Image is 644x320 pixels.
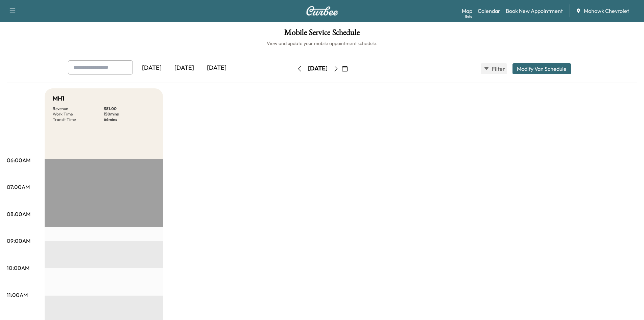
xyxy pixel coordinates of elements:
[7,237,30,245] p: 09:00AM
[136,60,168,76] div: [DATE]
[53,94,65,103] h5: MH1
[478,7,500,15] a: Calendar
[7,291,28,299] p: 11:00AM
[7,156,30,164] p: 06:00AM
[492,65,504,73] span: Filter
[512,63,571,74] button: Modify Van Schedule
[306,6,338,16] img: Curbee Logo
[104,117,155,122] p: 66 mins
[462,7,472,15] a: MapBeta
[200,60,233,76] div: [DATE]
[465,14,472,19] div: Beta
[7,210,30,218] p: 08:00AM
[7,183,30,191] p: 07:00AM
[506,7,563,15] a: Book New Appointment
[168,60,200,76] div: [DATE]
[481,63,507,74] button: Filter
[584,7,629,15] span: Mohawk Chevrolet
[7,28,637,40] h1: Mobile Service Schedule
[104,106,155,111] p: $ 81.00
[104,111,155,117] p: 150 mins
[53,111,104,117] p: Work Time
[308,64,328,73] div: [DATE]
[7,264,29,272] p: 10:00AM
[53,106,104,111] p: Revenue
[53,117,104,122] p: Transit Time
[7,40,637,47] h6: View and update your mobile appointment schedule.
